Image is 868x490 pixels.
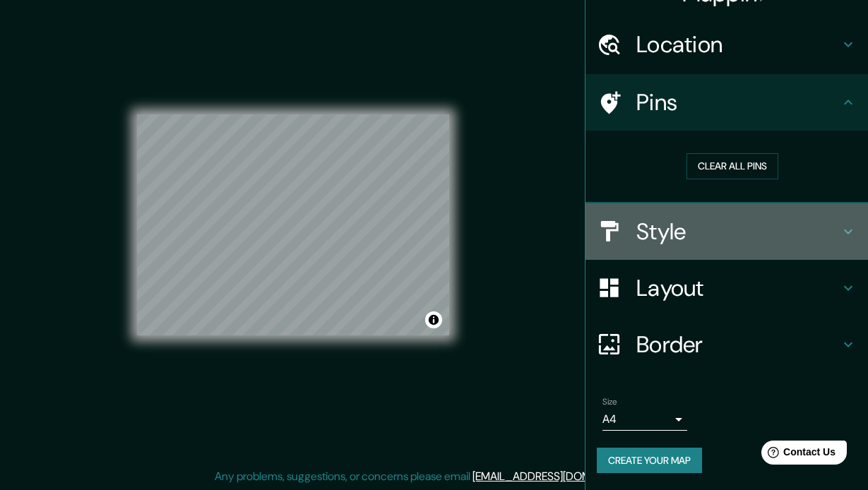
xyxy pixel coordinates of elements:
[636,30,840,59] h4: Location
[686,153,778,179] button: Clear all pins
[585,260,868,316] div: Layout
[137,114,449,335] canvas: Map
[425,311,442,328] button: Toggle attribution
[742,435,852,474] iframe: Help widget launcher
[585,316,868,373] div: Border
[585,203,868,260] div: Style
[215,468,649,485] p: Any problems, suggestions, or concerns please email .
[472,469,647,484] a: [EMAIL_ADDRESS][DOMAIN_NAME]
[636,88,840,116] h4: Pins
[585,16,868,73] div: Location
[636,217,840,246] h4: Style
[597,448,702,474] button: Create your map
[636,274,840,302] h4: Layout
[636,330,840,359] h4: Border
[585,74,868,131] div: Pins
[602,408,687,431] div: A4
[602,395,617,407] label: Size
